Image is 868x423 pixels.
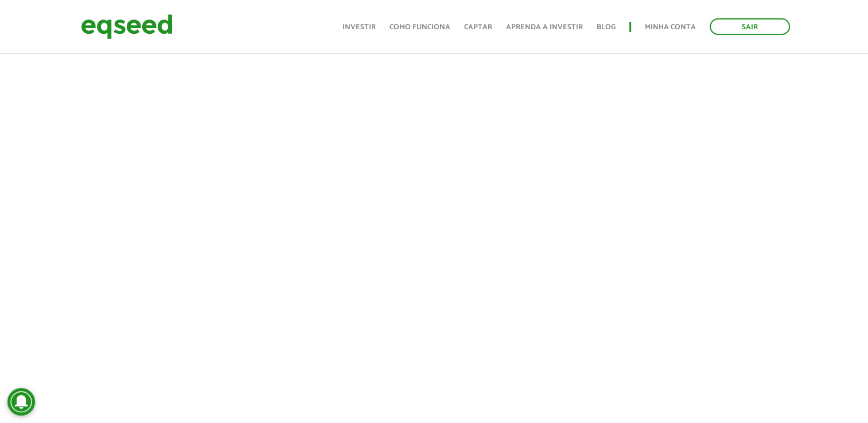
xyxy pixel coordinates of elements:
img: EqSeed [81,11,173,42]
a: Blog [597,23,616,31]
a: Aprenda a investir [506,23,583,31]
a: Como funciona [390,23,450,31]
a: Captar [464,23,492,31]
a: Sair [710,18,790,35]
a: Investir [342,23,376,31]
a: Minha conta [645,23,696,31]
